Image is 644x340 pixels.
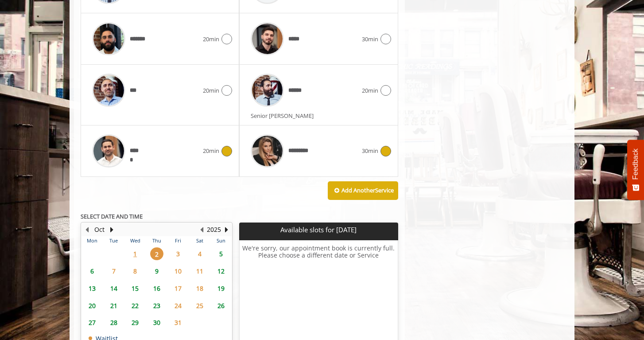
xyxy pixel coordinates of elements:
[171,247,185,260] span: 3
[167,280,189,297] td: Select day17
[81,236,103,245] th: Mon
[167,314,189,331] td: Select day31
[193,282,206,295] span: 18
[146,236,167,245] th: Thu
[214,265,228,277] span: 12
[150,265,163,277] span: 9
[107,299,120,312] span: 21
[85,299,99,312] span: 20
[146,280,167,297] td: Select day16
[81,212,143,220] b: SELECT DATE AND TIME
[171,282,185,295] span: 17
[85,282,99,295] span: 13
[189,236,210,245] th: Sat
[103,314,124,331] td: Select day28
[150,282,163,295] span: 16
[128,299,142,312] span: 22
[128,265,142,277] span: 8
[214,247,228,260] span: 5
[214,282,228,295] span: 19
[189,280,210,297] td: Select day18
[171,316,185,329] span: 31
[124,280,146,297] td: Select day15
[103,297,124,314] td: Select day21
[193,265,206,277] span: 11
[81,297,103,314] td: Select day20
[167,262,189,280] td: Select day10
[328,181,398,200] button: Add AnotherService
[150,299,163,312] span: 23
[150,247,163,260] span: 2
[210,297,232,314] td: Select day26
[146,314,167,331] td: Select day30
[128,247,142,260] span: 1
[128,316,142,329] span: 29
[362,35,378,44] span: 30min
[107,316,120,329] span: 28
[167,297,189,314] td: Select day24
[103,262,124,280] td: Select day7
[203,86,219,95] span: 20min
[85,265,99,277] span: 6
[171,265,185,277] span: 10
[189,297,210,314] td: Select day25
[251,112,318,120] span: Senior [PERSON_NAME]
[124,314,146,331] td: Select day29
[362,146,378,156] span: 30min
[94,225,105,234] button: Oct
[189,245,210,262] td: Select day4
[167,245,189,262] td: Select day3
[210,280,232,297] td: Select day19
[146,262,167,280] td: Select day9
[81,314,103,331] td: Select day27
[193,299,206,312] span: 25
[362,86,378,95] span: 20min
[198,225,205,234] button: Previous Year
[210,245,232,262] td: Select day5
[210,236,232,245] th: Sun
[203,146,219,156] span: 20min
[171,299,185,312] span: 24
[207,225,221,234] button: 2025
[103,236,124,245] th: Tue
[210,262,232,280] td: Select day12
[223,225,230,234] button: Next Year
[107,265,120,277] span: 7
[150,316,163,329] span: 30
[124,236,146,245] th: Wed
[81,262,103,280] td: Select day6
[167,236,189,245] th: Fri
[146,245,167,262] td: Select day2
[83,225,90,234] button: Previous Month
[85,316,99,329] span: 27
[81,280,103,297] td: Select day13
[103,280,124,297] td: Select day14
[341,186,394,194] b: Add Another Service
[108,225,115,234] button: Next Month
[193,247,206,260] span: 4
[632,149,640,180] span: Feedback
[627,140,644,200] button: Feedback - Show survey
[107,282,120,295] span: 14
[243,226,394,234] p: Available slots for [DATE]
[214,299,228,312] span: 26
[124,245,146,262] td: Select day1
[124,262,146,280] td: Select day8
[124,297,146,314] td: Select day22
[189,262,210,280] td: Select day11
[146,297,167,314] td: Select day23
[128,282,142,295] span: 15
[203,35,219,44] span: 20min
